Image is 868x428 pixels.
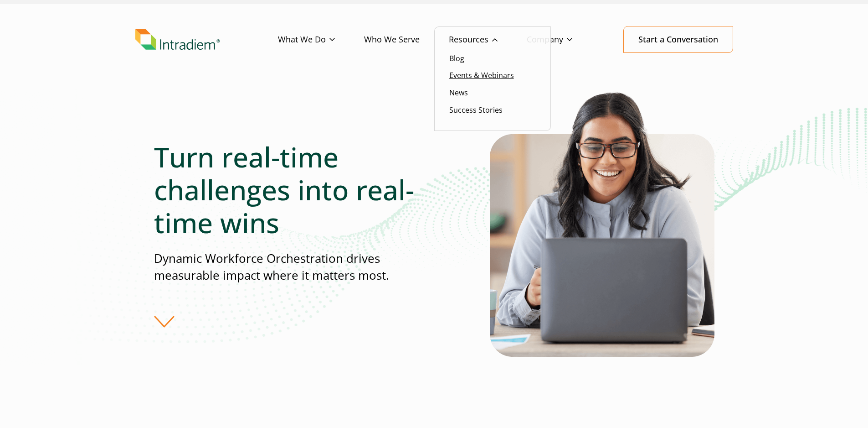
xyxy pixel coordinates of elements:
[623,26,733,53] a: Start a Conversation
[449,70,514,80] a: Events & Webinars
[449,53,464,63] a: Blog
[449,105,503,115] a: Success Stories
[154,250,434,284] p: Dynamic Workforce Orchestration drives measurable impact where it matters most.
[449,26,527,53] a: Resources
[135,29,220,50] img: Intradiem
[449,88,468,98] a: News
[278,26,364,53] a: What We Do
[154,141,434,239] h1: Turn real-time challenges into real-time wins
[490,89,714,357] img: Solutions for Contact Center Teams
[135,29,278,50] a: Link to homepage of Intradiem
[364,26,449,53] a: Who We Serve
[527,26,601,53] a: Company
